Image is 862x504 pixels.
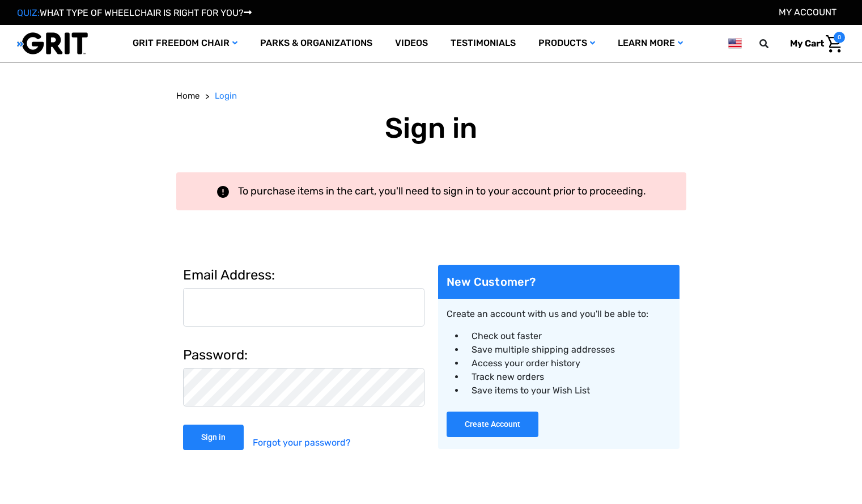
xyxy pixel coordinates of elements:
[465,357,671,370] li: Access your order history
[249,25,384,62] a: Parks & Organizations
[176,111,686,145] h1: Sign in
[465,329,671,343] li: Check out faster
[790,38,824,49] span: My Cart
[17,7,252,18] a: QUIZ:WHAT TYPE OF WHEELCHAIR IS RIGHT FOR YOU?
[215,90,237,103] a: Login
[176,91,199,101] span: Home
[465,343,671,357] li: Save multiple shipping addresses
[447,423,538,434] a: Create Account
[447,412,538,437] button: Create Account
[176,90,686,103] nav: Breadcrumb
[779,7,836,18] a: Account
[183,265,424,285] label: Email Address:
[606,25,694,62] a: Learn More
[439,25,527,62] a: Testimonials
[834,32,845,43] span: 0
[728,36,742,50] img: us.png
[782,32,845,56] a: Cart with 0 items
[183,345,424,365] label: Password:
[465,370,671,384] li: Track new orders
[121,25,249,62] a: GRIT Freedom Chair
[17,7,40,18] span: QUIZ:
[447,307,671,321] p: Create an account with us and you'll be able to:
[384,25,439,62] a: Videos
[215,91,237,101] span: Login
[17,32,88,55] img: GRIT All-Terrain Wheelchair and Mobility Equipment
[438,265,680,299] h2: New Customer?
[238,185,646,197] span: To purchase items in the cart, you'll need to sign in to your account prior to proceeding.
[527,25,606,62] a: Products
[826,35,842,53] img: Cart
[253,425,351,461] a: Forgot your password?
[183,425,244,450] input: Sign in
[765,32,782,56] input: Search
[176,90,199,103] a: Home
[465,384,671,397] li: Save items to your Wish List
